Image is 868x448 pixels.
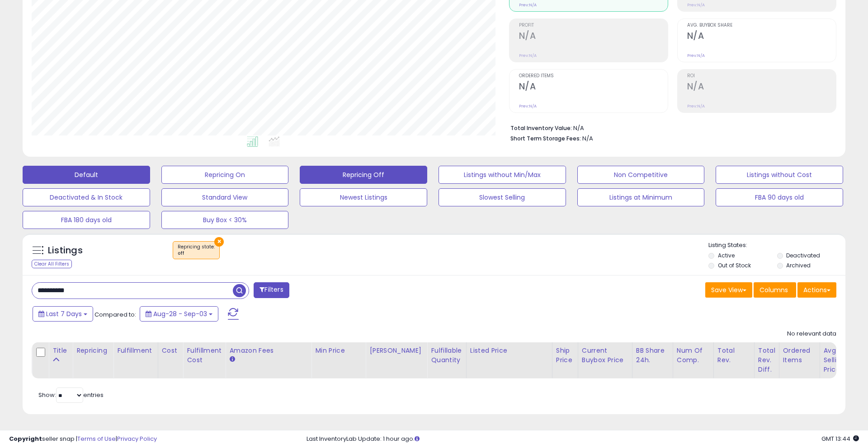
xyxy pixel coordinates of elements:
[582,134,593,143] span: N/A
[315,346,362,355] div: Min Price
[229,355,235,364] small: Amazon Fees.
[229,346,307,355] div: Amazon Fees
[187,346,222,365] div: Fulfillment Cost
[687,81,836,93] h2: N/A
[33,306,93,322] button: Last 7 Days
[178,250,215,257] div: off
[716,188,843,206] button: FBA 90 days old
[687,53,705,58] small: Prev: N/A
[758,346,775,374] div: Total Rev. Diff.
[307,435,859,443] div: Last InventoryLab Update: 1 hour ago.
[161,166,289,184] button: Repricing On
[510,135,581,142] b: Short Term Storage Fees:
[52,346,69,355] div: Title
[824,346,857,374] div: Avg Selling Price
[46,309,82,318] span: Last 7 Days
[153,309,207,318] span: Aug-28 - Sep-03
[786,261,811,269] label: Archived
[161,211,289,229] button: Buy Box < 30%
[23,188,150,206] button: Deactivated & In Stock
[519,2,537,8] small: Prev: N/A
[759,285,788,294] span: Columns
[556,346,574,365] div: Ship Price
[470,346,548,355] div: Listed Price
[687,103,705,109] small: Prev: N/A
[577,166,705,184] button: Non Competitive
[300,166,427,184] button: Repricing Off
[519,103,537,109] small: Prev: N/A
[754,282,796,298] button: Columns
[677,346,710,365] div: Num of Comp.
[48,244,83,257] h5: Listings
[718,252,735,259] label: Active
[582,346,628,365] div: Current Buybox Price
[510,122,830,133] li: N/A
[787,330,836,338] div: No relevant data
[577,188,705,206] button: Listings at Minimum
[300,188,427,206] button: Newest Listings
[76,346,109,355] div: Repricing
[717,346,750,365] div: Total Rev.
[140,306,218,322] button: Aug-28 - Sep-03
[161,188,289,206] button: Standard View
[786,252,820,259] label: Deactivated
[254,282,289,298] button: Filters
[687,2,705,8] small: Prev: N/A
[797,282,836,298] button: Actions
[705,282,752,298] button: Save View
[178,243,215,257] span: Repricing state :
[519,53,537,58] small: Prev: N/A
[32,260,72,268] div: Clear All Filters
[117,346,154,355] div: Fulfillment
[38,391,104,399] span: Show: entries
[439,166,566,184] button: Listings without Min/Max
[708,241,845,250] p: Listing States:
[439,188,566,206] button: Slowest Selling
[9,435,157,443] div: seller snap | |
[117,434,157,443] a: Privacy Policy
[510,124,572,132] b: Total Inventory Value:
[636,346,669,365] div: BB Share 24h.
[821,434,859,443] span: 2025-09-11 13:44 GMT
[783,346,816,365] div: Ordered Items
[9,434,42,443] strong: Copyright
[94,310,136,319] span: Compared to:
[369,346,423,355] div: [PERSON_NAME]
[716,166,843,184] button: Listings without Cost
[519,31,668,43] h2: N/A
[431,346,462,365] div: Fulfillable Quantity
[687,74,836,79] span: ROI
[519,23,668,28] span: Profit
[77,434,116,443] a: Terms of Use
[687,23,836,28] span: Avg. Buybox Share
[214,237,224,247] button: ×
[687,31,836,43] h2: N/A
[519,74,668,79] span: Ordered Items
[162,346,179,355] div: Cost
[23,166,150,184] button: Default
[718,261,751,269] label: Out of Stock
[519,81,668,93] h2: N/A
[23,211,150,229] button: FBA 180 days old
